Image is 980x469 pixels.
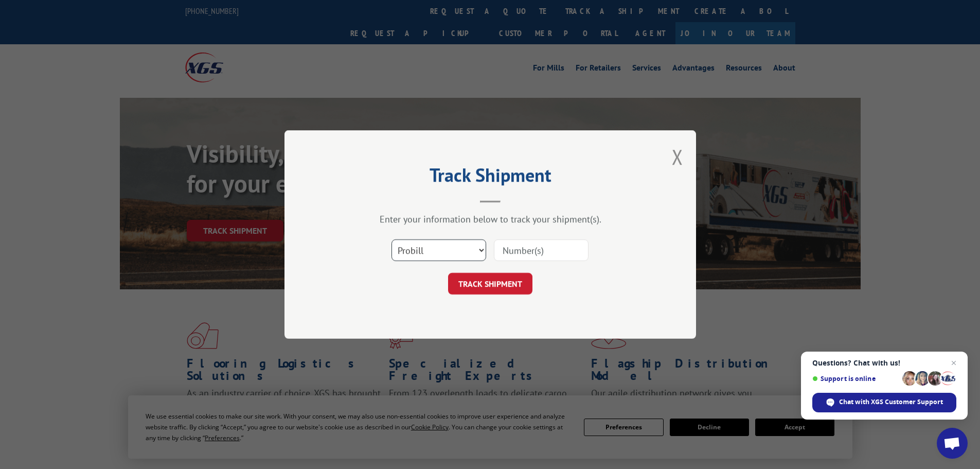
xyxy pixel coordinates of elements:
[812,375,899,383] span: Support is online
[812,393,956,412] span: Chat with XGS Customer Support
[494,239,589,261] input: Number(s)
[336,213,645,225] div: Enter your information below to track your shipment(s).
[448,273,532,294] button: TRACK SHIPMENT
[937,428,968,459] a: Open chat
[839,397,943,407] span: Chat with XGS Customer Support
[336,168,645,187] h2: Track Shipment
[812,359,956,367] span: Questions? Chat with us!
[672,143,683,170] button: Close modal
